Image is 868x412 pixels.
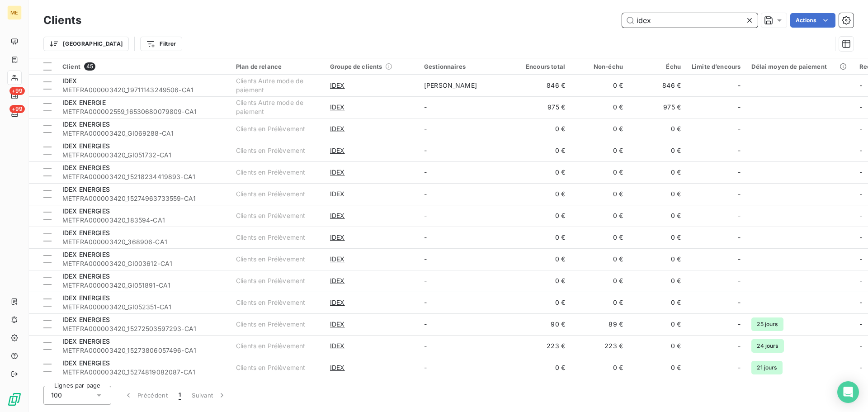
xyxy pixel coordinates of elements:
span: METFRA000003420_15218234419893-CA1 [62,172,225,181]
span: IDEX [330,211,345,220]
td: 223 € [513,335,571,357]
span: - [424,168,427,176]
div: Clients Autre mode de paiement [236,76,319,95]
span: +99 [9,87,25,95]
div: Non-échu [576,63,623,70]
span: - [424,342,427,350]
span: - [738,341,741,350]
span: - [424,233,427,241]
span: IDEX ENERGIES [62,294,110,302]
span: IDEX ENERGIES [62,251,110,258]
span: Client [62,63,80,70]
img: Logo LeanPay [7,392,22,407]
span: - [859,147,862,154]
span: IDEX ENERGIES [62,316,110,323]
td: 0 € [628,205,686,227]
span: - [424,190,427,198]
td: 0 € [628,270,686,292]
div: Clients en Prélèvement [236,255,305,264]
div: Clients en Prélèvement [236,168,305,177]
span: IDEX [330,81,345,90]
span: - [738,255,741,264]
td: 0 € [513,140,571,161]
span: IDEX [62,77,77,85]
td: 0 € [571,183,628,205]
div: Clients en Prélèvement [236,320,305,329]
span: - [424,125,427,133]
h3: Clients [43,12,81,28]
td: 0 € [513,227,571,248]
td: 0 € [513,118,571,140]
span: IDEX [330,146,345,155]
td: 89 € [571,313,628,335]
span: METFRA000003420_15274963733559-CA1 [62,194,225,203]
span: IDEX [330,189,345,199]
td: 0 € [628,140,686,161]
td: 975 € [513,96,571,118]
span: IDEX ENERGIES [62,185,110,193]
td: 0 € [628,227,686,248]
td: 0 € [628,357,686,379]
div: Clients en Prélèvement [236,124,305,133]
span: IDEX [330,103,345,112]
span: IDEX [330,276,345,285]
span: IDEX [330,124,345,133]
span: IDEX ENERGIES [62,272,110,280]
td: 0 € [571,96,628,118]
span: IDEX ENERGIES [62,142,110,150]
div: Clients Autre mode de paiement [236,98,319,116]
span: - [859,125,862,133]
div: Clients en Prélèvement [236,146,305,155]
div: Clients en Prélèvement [236,189,305,199]
span: IDEX [330,255,345,264]
span: - [738,146,741,155]
td: 0 € [628,161,686,183]
td: 0 € [628,313,686,335]
span: [PERSON_NAME] [424,81,477,89]
span: - [738,211,741,220]
span: +99 [9,105,25,113]
span: - [859,81,862,89]
td: 0 € [571,270,628,292]
div: Gestionnaires [424,63,507,70]
span: - [859,320,862,328]
span: IDEX [330,341,345,350]
span: - [424,364,427,371]
span: IDEX ENERGIE [62,99,106,106]
span: Groupe de clients [330,63,382,70]
span: - [424,277,427,284]
div: Clients en Prélèvement [236,341,305,350]
span: - [859,212,862,219]
div: Open Intercom Messenger [837,381,859,403]
td: 0 € [571,75,628,96]
button: Filtrer [140,37,182,51]
span: METFRA000003420_GI051891-CA1 [62,281,225,290]
div: Clients en Prélèvement [236,233,305,242]
div: Limite d’encours [692,63,741,70]
button: [GEOGRAPHIC_DATA] [43,37,129,51]
span: - [859,298,862,306]
td: 846 € [628,75,686,96]
span: METFRA000003420_GI069288-CA1 [62,129,225,138]
div: Délai moyen de paiement [751,63,848,70]
span: IDEX ENERGIES [62,229,110,237]
td: 0 € [513,270,571,292]
span: IDEX ENERGIES [62,120,110,128]
td: 0 € [513,248,571,270]
span: IDEX [330,298,345,307]
div: Encours total [518,63,565,70]
span: METFRA000002559_16530680079809-CA1 [62,107,225,116]
td: 0 € [571,292,628,313]
button: 1 [173,386,186,405]
span: METFRA000003420_15272503597293-CA1 [62,324,225,333]
span: 24 jours [751,339,783,353]
td: 90 € [513,313,571,335]
span: - [859,103,862,111]
span: 25 jours [751,317,783,331]
div: Plan de relance [236,63,319,70]
span: IDEX [330,320,345,329]
div: Clients en Prélèvement [236,363,305,372]
td: 0 € [628,292,686,313]
button: Précédent [118,386,173,405]
span: - [738,189,741,199]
